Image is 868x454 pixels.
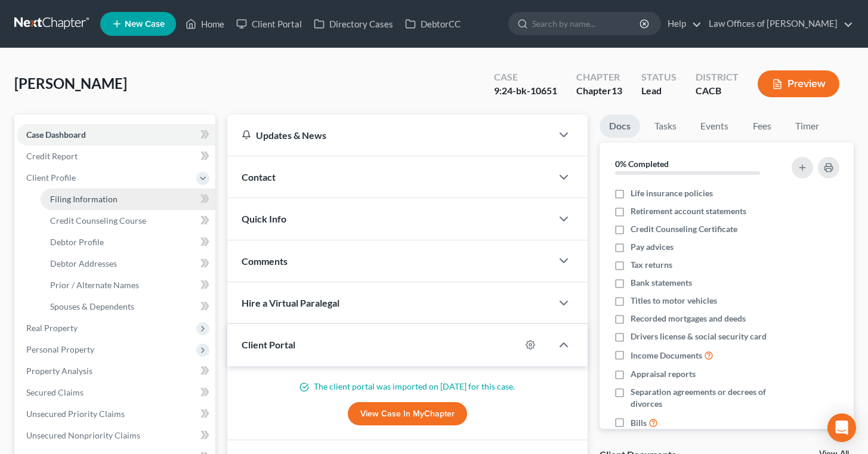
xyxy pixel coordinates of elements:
span: Life insurance policies [631,187,713,199]
span: [PERSON_NAME] [14,75,127,92]
a: DebtorCC [399,13,467,35]
span: Debtor Profile [50,237,104,247]
a: Credit Counseling Course [41,210,215,231]
a: Filing Information [41,189,215,210]
a: Spouses & Dependents [41,296,215,317]
div: Case [494,70,557,84]
a: Prior / Alternate Names [41,274,215,296]
span: Retirement account statements [631,205,746,217]
span: New Case [125,20,165,29]
div: Open Intercom Messenger [827,413,856,442]
span: Property Analysis [26,366,92,376]
span: Bills [631,417,647,429]
span: Client Portal [242,339,295,350]
span: Personal Property [26,344,94,354]
div: Updates & News [242,129,538,141]
span: Credit Counseling Certificate [631,223,737,235]
p: The client portal was imported on [DATE] for this case. [242,381,573,393]
span: Secured Claims [26,387,84,397]
span: Filing Information [50,194,118,204]
span: Bank statements [631,277,692,289]
a: Case Dashboard [17,124,215,146]
strong: 0% Completed [615,159,669,169]
span: Separation agreements or decrees of divorces [631,386,780,410]
input: Search by name... [532,13,641,35]
a: Timer [786,115,829,138]
a: Client Portal [230,13,308,35]
span: Credit Counseling Course [50,215,146,226]
div: 9:24-bk-10651 [494,84,557,98]
span: Hire a Virtual Paralegal [242,297,339,308]
span: Unsecured Priority Claims [26,409,125,419]
a: Fees [743,115,781,138]
span: 13 [611,85,622,96]
a: Debtor Addresses [41,253,215,274]
a: Debtor Profile [41,231,215,253]
span: Contact [242,171,276,183]
span: Quick Info [242,213,286,224]
span: Titles to motor vehicles [631,295,717,307]
span: Debtor Addresses [50,258,117,268]
a: Tasks [645,115,686,138]
div: Status [641,70,677,84]
span: Drivers license & social security card [631,331,767,342]
a: Secured Claims [17,382,215,403]
span: Spouses & Dependents [50,301,134,311]
span: Client Profile [26,172,76,183]
span: Appraisal reports [631,368,696,380]
div: District [696,70,739,84]
a: Docs [600,115,640,138]
a: Home [180,13,230,35]
div: CACB [696,84,739,98]
div: Lead [641,84,677,98]
a: Unsecured Nonpriority Claims [17,425,215,446]
span: Credit Report [26,151,78,161]
a: Events [691,115,738,138]
a: Help [662,13,702,35]
span: Pay advices [631,241,674,253]
a: View Case in MyChapter [348,402,467,426]
a: Directory Cases [308,13,399,35]
a: Property Analysis [17,360,215,382]
a: Unsecured Priority Claims [17,403,215,425]
span: Income Documents [631,350,702,362]
div: Chapter [576,70,622,84]
span: Case Dashboard [26,129,86,140]
span: Unsecured Nonpriority Claims [26,430,140,440]
div: Chapter [576,84,622,98]
button: Preview [758,70,839,97]
a: Law Offices of [PERSON_NAME] [703,13,853,35]
span: Recorded mortgages and deeds [631,313,746,325]
a: Credit Report [17,146,215,167]
span: Tax returns [631,259,672,271]
span: Real Property [26,323,78,333]
span: Comments [242,255,288,267]
span: Prior / Alternate Names [50,280,139,290]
